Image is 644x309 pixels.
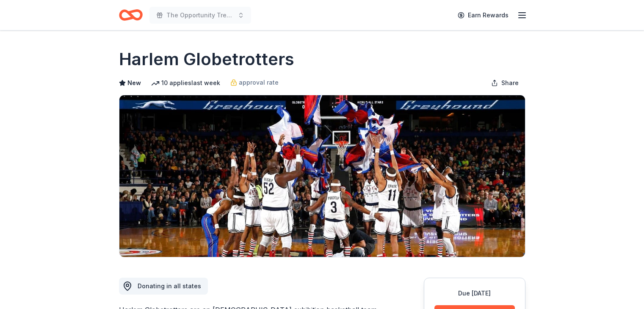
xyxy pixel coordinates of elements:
[119,5,143,25] a: Home
[239,77,279,88] span: approval rate
[453,8,514,23] a: Earn Rewards
[149,7,251,24] button: The Opportunity Tree's Annual Autumn Soiree
[434,288,515,298] div: Due [DATE]
[230,77,279,88] a: approval rate
[119,95,525,257] img: Image for Harlem Globetrotters
[484,74,525,91] button: Share
[166,10,234,20] span: The Opportunity Tree's Annual Autumn Soiree
[138,282,201,290] span: Donating in all states
[151,78,220,88] div: 10 applies last week
[127,78,141,88] span: New
[119,47,294,71] h1: Harlem Globetrotters
[501,78,519,88] span: Share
